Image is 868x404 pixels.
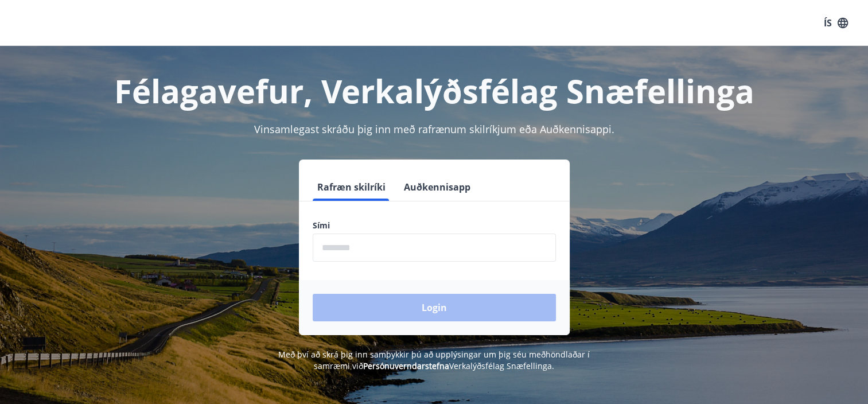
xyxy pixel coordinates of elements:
[278,349,590,371] span: Með því að skrá þig inn samþykkir þú að upplýsingar um þig séu meðhöndlaðar í samræmi við Verkalý...
[35,69,834,112] h1: Félagavefur, Verkalýðsfélag Snæfellinga
[363,360,449,371] a: Persónuverndarstefna
[818,13,854,33] button: ÍS
[254,122,614,136] span: Vinsamlegast skráðu þig inn með rafrænum skilríkjum eða Auðkennisappi.
[313,220,556,231] label: Sími
[313,173,390,201] button: Rafræn skilríki
[399,173,475,201] button: Auðkennisapp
